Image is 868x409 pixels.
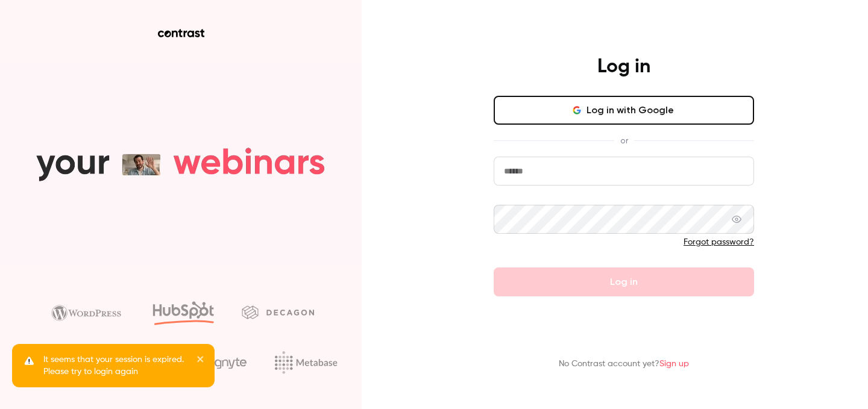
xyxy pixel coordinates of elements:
[684,238,754,246] a: Forgot password?
[494,96,754,125] button: Log in with Google
[614,134,634,147] span: or
[659,360,689,368] a: Sign up
[197,354,205,368] button: close
[43,354,188,378] p: It seems that your session is expired. Please try to login again
[559,358,689,370] p: No Contrast account yet?
[242,305,314,319] img: decagon
[597,55,650,79] h4: Log in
